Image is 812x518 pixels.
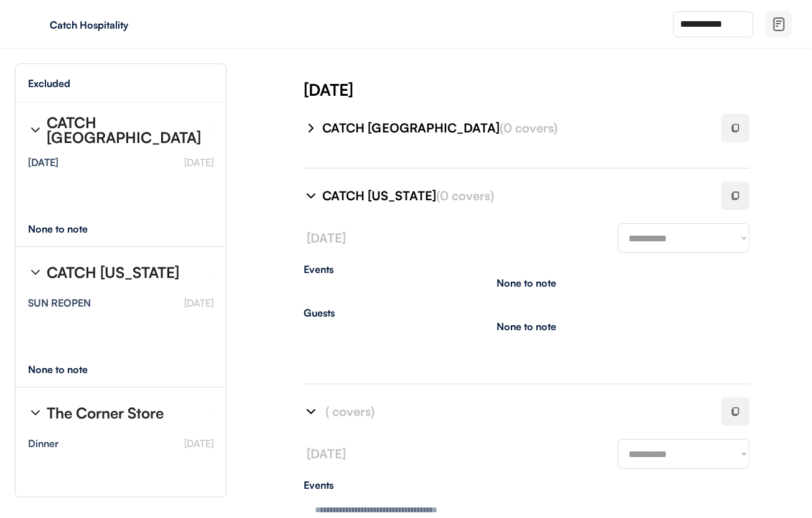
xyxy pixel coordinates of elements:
font: [DATE] [184,297,213,309]
div: CATCH [US_STATE] [47,265,179,280]
div: The Corner Store [47,405,164,420]
div: Guests [304,308,750,318]
font: [DATE] [184,437,213,450]
img: chevron-right%20%281%29.svg [304,404,319,419]
font: [DATE] [184,156,213,169]
div: None to note [497,278,557,288]
div: SUN REOPEN [28,298,91,308]
div: CATCH [US_STATE] [322,187,706,205]
div: Events [304,264,750,274]
img: chevron-right%20%281%29.svg [28,265,43,280]
font: [DATE] [307,446,346,461]
font: (0 covers) [500,120,558,136]
font: [DATE] [307,230,346,246]
div: Events [304,480,750,490]
div: [DATE] [28,157,58,167]
img: chevron-right%20%281%29.svg [304,121,319,136]
div: None to note [497,321,557,331]
img: yH5BAEAAAAALAAAAAABAAEAAAIBRAA7 [25,14,45,34]
img: chevron-right%20%281%29.svg [304,188,319,203]
div: Excluded [28,78,70,88]
div: Dinner [28,438,58,448]
div: CATCH [GEOGRAPHIC_DATA] [47,115,202,145]
img: chevron-right%20%281%29.svg [28,123,43,137]
img: file-02.svg [772,17,786,32]
img: chevron-right%20%281%29.svg [28,405,43,420]
div: CATCH [GEOGRAPHIC_DATA] [322,119,706,137]
div: [DATE] [304,78,812,101]
font: (0 covers) [436,188,494,203]
font: ( covers) [325,404,375,419]
div: None to note [28,364,111,374]
div: Catch Hospitality [50,20,207,30]
div: None to note [28,224,111,234]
